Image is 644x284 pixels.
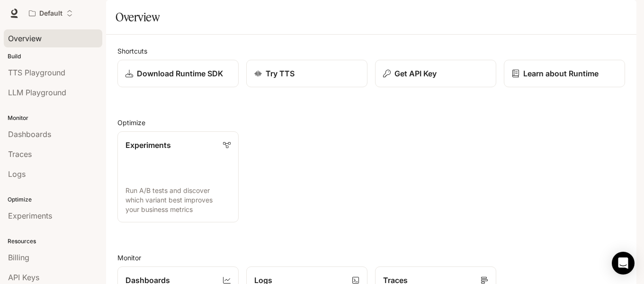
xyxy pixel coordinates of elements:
[523,68,599,79] p: Learn about Runtime
[266,68,295,79] p: Try TTS
[39,9,63,18] p: Default
[125,186,231,214] p: Run A/B tests and discover which variant best improves your business metrics
[504,60,625,87] a: Learn about Runtime
[117,46,625,56] h2: Shortcuts
[375,60,496,87] button: Get API Key
[117,60,239,87] a: Download Runtime SDK
[117,131,239,222] a: ExperimentsRun A/B tests and discover which variant best improves your business metrics
[117,118,625,128] h2: Optimize
[612,252,635,275] div: Open Intercom Messenger
[125,139,171,151] p: Experiments
[137,68,223,79] p: Download Runtime SDK
[25,4,77,23] button: Open workspace menu
[116,8,160,27] h1: Overview
[394,68,437,79] p: Get API Key
[246,60,367,87] a: Try TTS
[117,253,625,263] h2: Monitor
